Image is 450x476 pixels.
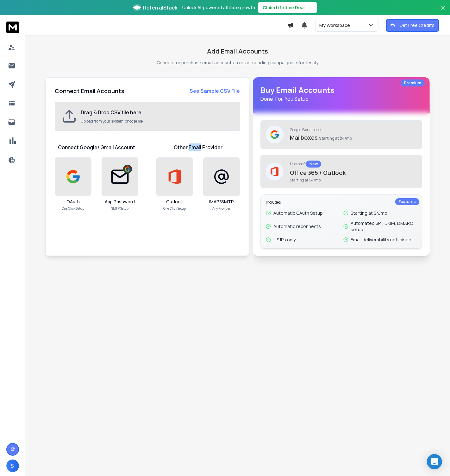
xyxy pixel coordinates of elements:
h3: IMAP/SMTP [209,199,234,205]
p: One Click Setup [62,206,84,211]
p: Automatic OAuth Setup [273,210,323,216]
p: One Click Setup [164,206,186,211]
p: SMTP Setup [111,206,128,211]
p: Done-For-You Setup [260,95,422,103]
p: My Workspace [319,22,353,29]
p: Email deliverability optimised [351,237,412,243]
p: Get Free Credits [399,22,434,29]
h1: Connect Google/ Gmail Account [58,143,135,151]
p: Includes [266,200,417,205]
button: S [6,460,19,472]
p: Google Workspace [290,127,417,132]
p: Upload from your system, choose file [81,119,233,124]
span: Starting at $4/mo [319,136,352,141]
p: US IPs only [273,237,296,243]
h2: Connect Email Accounts [55,86,124,95]
div: Premium [401,79,425,86]
p: Automated SPF, DKIM, DMARC setup [351,220,417,233]
h3: App Password [105,199,135,205]
div: Open Intercom Messenger [427,454,442,469]
p: Mailboxes [290,133,417,142]
h3: OAuth [66,199,80,205]
strong: See Sample CSV File [190,87,240,94]
h2: Drag & Drop CSV file here [81,109,233,116]
h3: Outlook [166,199,183,205]
h1: Add Email Accounts [207,47,268,56]
p: Connect or purchase email accounts to start sending campaigns effortlessly [157,60,319,66]
span: ReferralStack [143,4,178,11]
p: Microsoft [290,161,417,168]
p: Automatic reconnects [273,223,321,230]
div: New [306,161,321,168]
h1: Other Email Provider [174,143,222,151]
span: Starting at $4/mo [290,178,417,183]
h1: Buy Email Accounts [260,85,422,103]
p: Office 365 / Outlook [290,168,417,177]
a: See Sample CSV File [190,87,240,95]
button: Close banner [439,4,447,19]
div: Features [395,198,419,205]
p: Any Provider [213,206,231,211]
p: Starting at $4/mo [351,210,388,216]
button: Get Free Credits [386,19,439,32]
p: Unlock AI-powered affiliate growth [183,4,255,11]
button: Claim Lifetime Deal→ [258,2,317,13]
span: → [308,4,312,11]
